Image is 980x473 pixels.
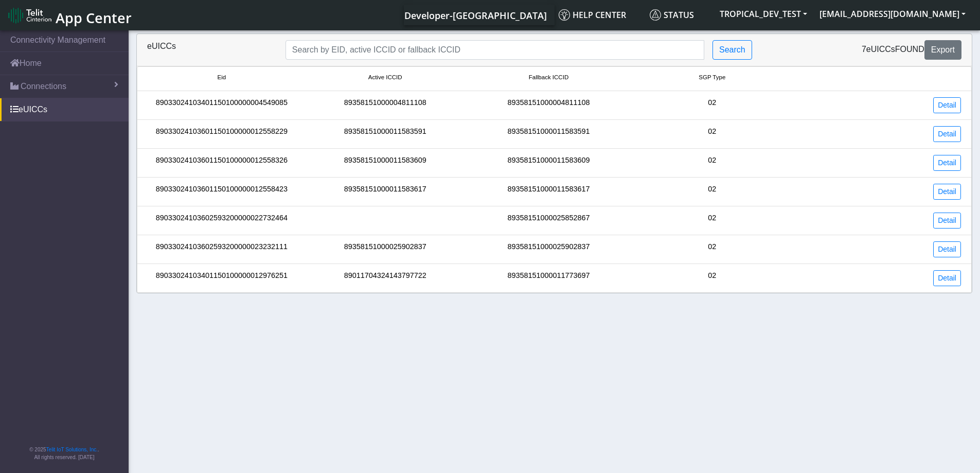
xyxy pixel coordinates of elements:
button: Export [924,40,961,60]
span: Developer-[GEOGRAPHIC_DATA] [404,9,547,22]
span: Active ICCID [368,73,402,82]
a: Status [646,5,714,25]
div: 89358151000025902837 [467,241,631,257]
a: Detail [933,126,961,142]
a: Help center [555,5,646,25]
div: 89033024103401150100000004549085 [140,97,304,113]
a: Detail [933,270,961,286]
div: 89358151000004811108 [467,97,631,113]
div: 89033024103601150100000012558229 [140,126,304,142]
div: 89358151000011583609 [304,155,467,171]
input: Search... [286,40,704,60]
img: knowledge.svg [559,9,570,21]
span: Help center [559,9,626,21]
div: 89358151000011583617 [304,184,467,200]
div: 89358151000011773697 [467,270,631,286]
div: 89033024103601150100000012558423 [140,184,304,200]
div: 89033024103602593200000022732464 [140,213,304,229]
span: App Center [56,8,132,27]
a: Your current platform instance [404,5,546,25]
div: 89358151000004811108 [304,97,467,113]
span: eUICCs [866,45,895,54]
span: Status [650,9,694,21]
div: 89033024103601150100000012558326 [140,155,304,171]
div: eUICCs [139,40,278,60]
div: 89033024103602593200000023232111 [140,241,304,257]
img: status.svg [650,9,661,21]
div: 02 [630,126,794,142]
a: Detail [933,241,961,257]
div: 02 [630,97,794,113]
div: 02 [630,213,794,229]
button: TROPICAL_DEV_TEST [714,5,813,23]
a: App Center [8,4,130,26]
div: 02 [630,241,794,257]
span: Connections [21,80,66,93]
a: Detail [933,155,961,171]
div: 89358151000011583591 [467,126,631,142]
div: 89358151000011583591 [304,126,467,142]
span: found [895,45,924,54]
div: 02 [630,270,794,286]
a: Detail [933,97,961,113]
div: 89358151000011583609 [467,155,631,171]
span: Export [931,45,955,54]
span: Eid [218,73,226,82]
a: Detail [933,184,961,200]
button: [EMAIL_ADDRESS][DOMAIN_NAME] [813,5,972,23]
div: 89358151000025852867 [467,213,631,229]
div: 02 [630,184,794,200]
a: Detail [933,213,961,229]
div: 89033024103401150100000012976251 [140,270,304,286]
span: Fallback ICCID [529,73,568,82]
span: SGP Type [699,73,725,82]
div: 02 [630,155,794,171]
div: 89011704324143797722 [304,270,467,286]
div: 89358151000011583617 [467,184,631,200]
button: Search [712,40,752,60]
span: 7 [862,45,866,54]
div: 89358151000025902837 [304,241,467,257]
img: logo-telit-cinterion-gw-new.png [8,7,51,24]
a: Telit IoT Solutions, Inc. [46,447,98,452]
